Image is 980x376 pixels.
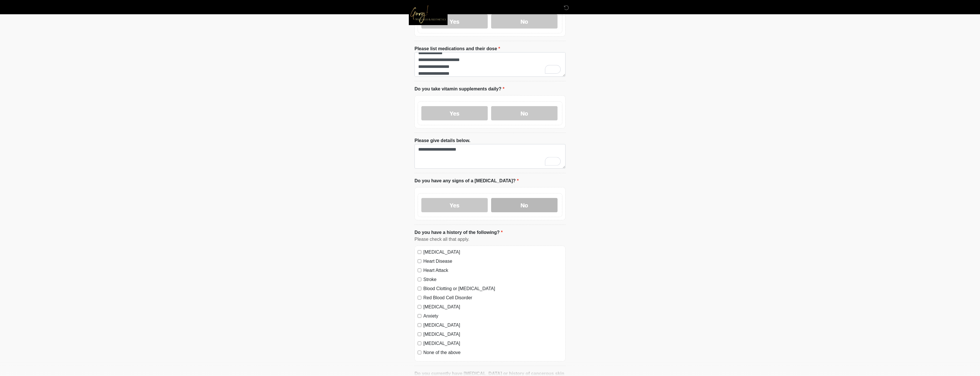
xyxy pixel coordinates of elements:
input: Heart Disease [418,259,421,263]
textarea: To enrich screen reader interactions, please activate Accessibility in Grammarly extension settings [415,144,565,169]
textarea: To enrich screen reader interactions, please activate Accessibility in Grammarly extension settings [415,52,565,77]
div: Please check all that apply. [415,236,565,243]
input: [MEDICAL_DATA] [418,341,421,345]
input: [MEDICAL_DATA] [418,323,421,327]
label: Stroke [423,276,562,283]
input: Heart Attack [418,268,421,272]
label: Please list medications and their dose [415,45,500,52]
label: Anxiety [423,313,562,320]
img: Gorg! Wellness & Aesthetics Logo [409,4,448,25]
input: [MEDICAL_DATA] [418,305,421,309]
label: No [491,198,558,212]
input: Red Blood Cell Disorder [418,296,421,300]
input: [MEDICAL_DATA] [418,332,421,336]
label: Yes [421,106,488,120]
label: Yes [421,198,488,212]
label: [MEDICAL_DATA] [423,249,562,256]
label: Please give details below. [415,137,470,144]
label: Heart Disease [423,258,562,265]
label: [MEDICAL_DATA] [423,331,562,338]
input: Blood Clotting or [MEDICAL_DATA] [418,287,421,290]
input: Anxiety [418,314,421,318]
label: [MEDICAL_DATA] [423,340,562,347]
label: [MEDICAL_DATA] [423,304,562,310]
label: Red Blood Cell Disorder [423,294,562,301]
label: Do you have a history of the following? [415,229,503,236]
label: Heart Attack [423,267,562,274]
label: Do you have any signs of a [MEDICAL_DATA]? [415,177,519,184]
label: [MEDICAL_DATA] [423,322,562,329]
input: [MEDICAL_DATA] [418,250,421,254]
label: No [491,106,558,120]
input: None of the above [418,351,421,354]
label: Do you take vitamin supplements daily? [415,86,505,92]
input: Stroke [418,278,421,281]
label: None of the above [423,349,562,356]
label: Blood Clotting or [MEDICAL_DATA] [423,285,562,292]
